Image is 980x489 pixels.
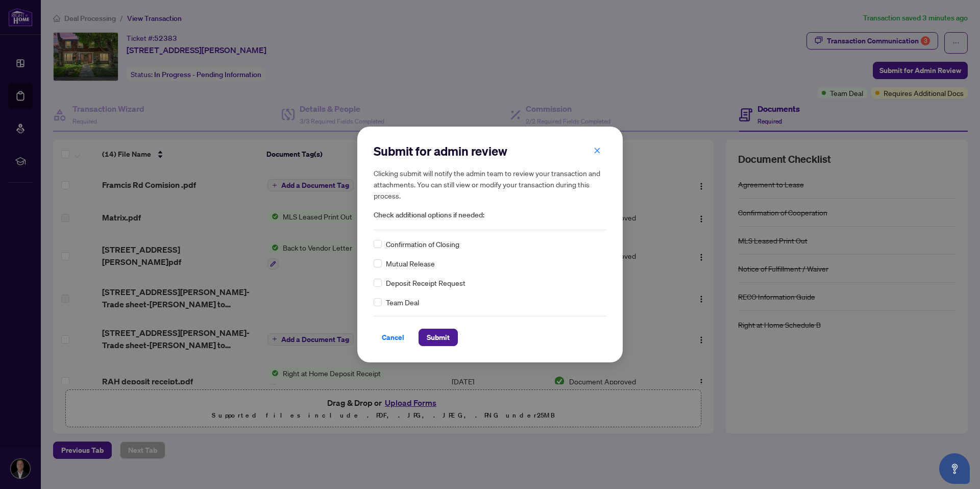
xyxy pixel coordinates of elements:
h5: Clicking submit will notify the admin team to review your transaction and attachments. You can st... [374,167,606,201]
h2: Submit for admin review [374,143,606,159]
span: Confirmation of Closing [386,238,459,250]
span: Team Deal [386,297,419,308]
span: Deposit Receipt Request [386,277,465,288]
span: Cancel [382,329,404,346]
button: Open asap [939,453,970,484]
span: Check additional options if needed: [374,209,606,221]
span: close [594,147,601,154]
button: Cancel [374,329,412,346]
span: Mutual Release [386,258,435,269]
button: Submit [419,329,458,346]
span: Submit [427,329,450,346]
